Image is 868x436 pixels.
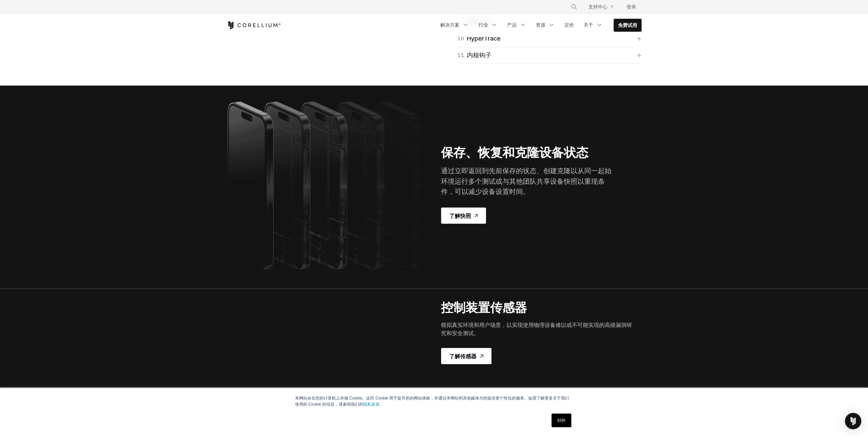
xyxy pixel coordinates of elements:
[568,1,580,13] button: 搜索
[551,414,571,427] a: 好的
[457,51,464,58] font: 11
[449,212,471,219] font: 了解快照
[440,22,459,28] font: 解决方案
[441,348,491,364] a: 了解传感器
[441,207,486,224] a: 了解快照
[441,145,588,160] font: 保存、恢复和克隆设备状态
[467,35,501,42] font: HyperTrace
[441,300,527,315] font: 控制装置传感器
[457,35,464,42] font: 10
[441,167,612,195] font: 通过立即返回到先前保存的状态、创建克隆以从同一起始环境运行多个测试或与其他团队共享设备快照以重现条件，可以减少设备设置时间。
[588,4,607,10] font: 支持中心
[557,418,565,423] font: 好的
[536,22,545,28] font: 资源
[564,22,574,28] font: 定价
[507,22,517,28] font: 产品
[441,321,632,336] font: 模拟真实环境和用户场景，以实现使用物理设备难以或不可能实现的高级漏洞研究和安全测试。
[363,402,384,407] a: 隐私政策。
[227,21,281,29] a: 科雷利姆之家
[295,396,570,407] font: 本网站会在您的计算机上存储 Cookie。这些 Cookie 用于提升您的网站体验，并通过本网站和其他媒体为您提供更个性化的服务。如需了解更多关于我们使用的 Cookie 的信息，请参阅我们的
[479,22,488,28] font: 行业
[436,19,642,32] div: 导航菜单
[457,34,642,43] a: 10HyperTrace
[467,51,491,59] font: 内核钩子
[618,22,637,28] font: 免费试用
[584,22,593,28] font: 关于
[457,50,642,60] a: 11内核钩子
[845,413,861,429] div: Open Intercom Messenger
[227,96,427,272] img: 五款 iPhone 机型阵容更具渐变色
[449,352,476,359] font: 了解传感器
[627,4,636,10] font: 登录
[562,1,642,13] div: 导航菜单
